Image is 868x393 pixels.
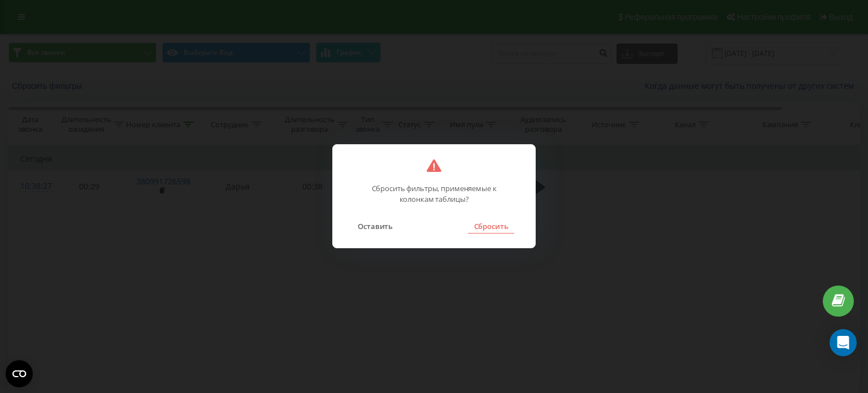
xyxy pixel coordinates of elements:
button: Открыть виджет CMP [6,360,33,387]
font: Оставить [358,221,393,231]
button: Оставить [352,219,398,234]
font: Сбросить фильтры, применяемые к колонкам таблицы? [372,183,497,204]
div: Открытый Интерком Мессенджер [830,329,857,356]
button: Сбросить [468,219,514,234]
font: Сбросить [474,221,509,231]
